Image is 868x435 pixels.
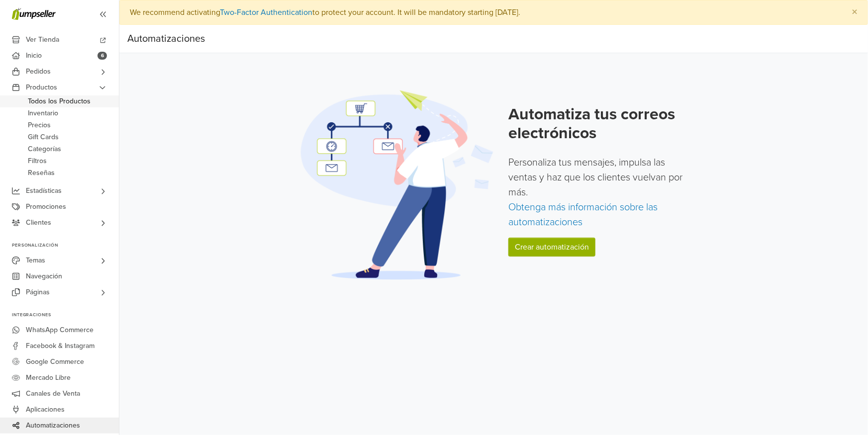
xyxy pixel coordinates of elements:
[26,48,42,64] span: Inicio
[26,370,71,386] span: Mercado Libre
[97,52,107,60] span: 6
[26,402,65,418] span: Aplicaciones
[12,312,119,318] p: Integraciones
[26,284,50,300] span: Páginas
[842,0,868,24] button: Close
[26,215,51,231] span: Clientes
[852,5,858,19] span: ×
[26,418,80,434] span: Automatizaciones
[26,80,57,95] span: Productos
[28,143,61,155] span: Categorías
[26,183,62,199] span: Estadísticas
[26,253,45,268] span: Temas
[28,107,58,119] span: Inventario
[127,29,205,49] div: Automatizaciones
[28,131,59,143] span: Gift Cards
[26,32,59,48] span: Ver Tienda
[508,155,690,230] p: Personaliza tus mensajes, impulsa las ventas y haz que los clientes vuelvan por más.
[508,105,690,143] h2: Automatiza tus correos electrónicos
[508,238,595,257] a: Crear automatización
[26,322,94,338] span: WhatsApp Commerce
[28,155,47,167] span: Filtros
[28,167,55,179] span: Reseñas
[26,64,51,80] span: Pedidos
[220,7,312,17] a: Two-Factor Authentication
[508,201,658,228] a: Obtenga más información sobre las automatizaciones
[297,89,496,280] img: Automation
[26,199,66,215] span: Promociones
[28,95,91,107] span: Todos los Productos
[28,119,51,131] span: Precios
[26,338,95,354] span: Facebook & Instagram
[12,243,119,249] p: Personalización
[26,354,84,370] span: Google Commerce
[26,386,80,402] span: Canales de Venta
[26,268,62,284] span: Navegación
